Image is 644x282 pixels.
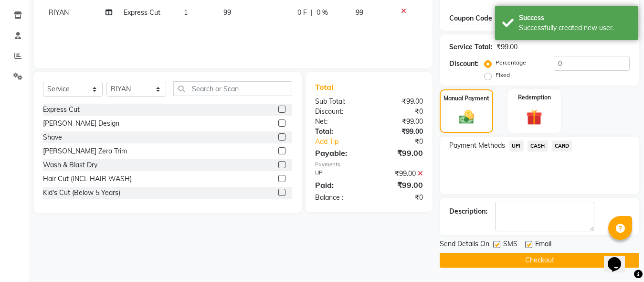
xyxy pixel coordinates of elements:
[496,58,526,67] label: Percentage
[43,174,132,184] div: Hair Cut (INCL HAIR WASH)
[369,97,430,107] div: ₹99.00
[315,82,337,92] span: Total
[124,8,160,17] span: Express Cut
[311,8,313,18] span: |
[369,193,430,203] div: ₹0
[43,132,62,142] div: Shave
[496,42,517,52] div: ₹99.00
[528,141,548,152] span: CASH
[308,97,369,107] div: Sub Total:
[379,137,430,147] div: ₹0
[43,160,97,170] div: Wash & Blast Dry
[223,8,231,17] span: 99
[369,169,430,179] div: ₹99.00
[308,179,369,191] div: Paid:
[173,81,292,96] input: Search or Scan
[43,146,127,156] div: [PERSON_NAME] Zero Trim
[454,108,479,126] img: _cash.svg
[317,8,328,18] span: 0 %
[496,71,510,79] label: Fixed
[297,8,307,18] span: 0 F
[308,193,369,203] div: Balance :
[369,127,430,137] div: ₹99.00
[308,169,369,179] div: UPI
[449,206,487,217] div: Description:
[308,147,369,159] div: Payable:
[552,141,572,152] span: CARD
[369,179,430,191] div: ₹99.00
[308,107,369,117] div: Discount:
[521,108,547,127] img: _gift.svg
[503,239,517,251] span: SMS
[519,23,631,33] div: Successfully created new user.
[369,107,430,117] div: ₹0
[449,59,479,69] div: Discount:
[43,105,80,115] div: Express Cut
[440,239,489,251] span: Send Details On
[604,244,634,272] iframe: chat widget
[509,141,524,152] span: UPI
[308,117,369,127] div: Net:
[43,188,120,198] div: Kid's Cut (Below 5 Years)
[356,8,363,17] span: 99
[43,119,119,129] div: [PERSON_NAME] Design
[440,253,639,268] button: Checkout
[315,161,423,169] div: Payments
[449,42,493,52] div: Service Total:
[369,117,430,127] div: ₹99.00
[449,13,509,23] div: Coupon Code
[519,13,631,23] div: Success
[443,94,489,103] label: Manual Payment
[308,137,379,147] a: Add Tip
[369,147,430,159] div: ₹99.00
[184,8,188,17] span: 1
[535,239,551,251] span: Email
[49,8,69,17] span: RIYAN
[308,127,369,137] div: Total:
[449,141,505,151] span: Payment Methods
[518,93,551,102] label: Redemption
